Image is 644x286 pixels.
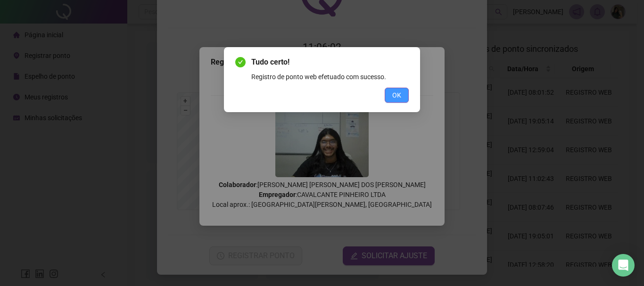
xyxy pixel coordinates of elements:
[392,90,401,100] span: OK
[612,254,635,277] div: Open Intercom Messenger
[235,57,246,67] span: check-circle
[385,88,409,103] button: OK
[251,72,409,82] div: Registro de ponto web efetuado com sucesso.
[251,57,409,68] span: Tudo certo!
